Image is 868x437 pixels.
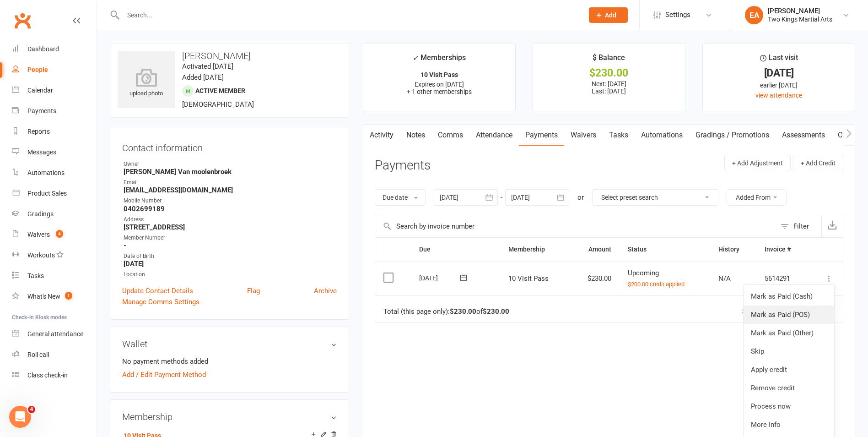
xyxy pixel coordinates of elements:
a: Tasks [12,266,97,286]
a: Notes [400,125,431,146]
a: Waivers 4 [12,224,97,245]
div: [PERSON_NAME] [768,7,832,15]
a: Waivers [564,125,603,146]
strong: [DATE] [124,260,337,268]
div: Location [124,270,337,279]
a: Mark as Paid (POS) [744,306,834,324]
a: Gradings [12,204,97,224]
div: Gradings [27,210,54,218]
div: Tasks [27,272,44,279]
button: + Add Credit [793,155,843,171]
strong: $230.00 [450,307,476,316]
a: Roll call [12,344,97,365]
span: Add [605,11,616,19]
div: Product Sales [27,190,67,197]
a: Tasks [603,125,635,146]
time: Activated [DATE] [182,62,233,71]
a: Comms [431,125,469,146]
strong: [PERSON_NAME] Van moolenbroek [124,168,337,176]
div: Two Kings Martial Arts [768,15,832,23]
div: Total (this page only): of [383,308,509,316]
h3: Contact information [122,139,337,153]
div: Memberships [412,52,466,69]
div: earlier [DATE] [711,80,846,90]
div: Calendar [27,87,53,94]
strong: 10 Visit Pass [421,71,458,78]
button: + Add Adjustment [724,155,791,171]
a: Add / Edit Payment Method [122,369,206,380]
a: People [12,60,97,80]
a: Remove credit [744,379,834,397]
div: Filter [793,221,809,232]
div: Email [124,178,337,187]
a: Workouts [12,245,97,266]
a: Update Contact Details [122,285,193,296]
div: or [577,192,584,203]
a: Process now [744,397,834,415]
a: Assessments [776,125,831,146]
div: Mobile Number [124,197,337,205]
th: Invoice # [756,238,809,261]
a: General attendance kiosk mode [12,324,97,344]
div: General attendance [27,330,83,338]
span: Upcoming [628,269,659,277]
span: Expires on [DATE] [415,81,464,88]
a: Class kiosk mode [12,365,97,386]
a: Product Sales [12,183,97,204]
div: Class check-in [27,371,68,379]
span: 1 [65,292,72,300]
span: Settings [665,5,690,25]
span: Active member [195,87,245,94]
strong: $230.00 [483,307,509,316]
div: Roll call [27,351,49,358]
h3: [PERSON_NAME] [118,51,341,61]
div: upload photo [118,68,175,98]
a: Automations [635,125,689,146]
button: Filter [776,215,821,237]
h3: Membership [122,412,337,422]
span: [DEMOGRAPHIC_DATA] [182,100,254,109]
a: Automations [12,163,97,183]
th: Due [411,238,500,261]
div: Owner [124,160,337,169]
div: Workouts [27,251,55,259]
div: What's New [27,293,60,300]
div: Reports [27,128,50,135]
a: More Info [744,415,834,434]
a: Messages [12,142,97,163]
div: $230.00 [541,68,677,78]
a: Flag [247,285,260,296]
div: Messages [27,148,56,156]
div: Member Number [124,234,337,242]
div: People [27,66,48,73]
input: Search by invoice number [375,215,776,237]
div: Waivers [27,231,50,238]
a: Dashboard [12,39,97,60]
td: 5614291 [756,262,809,295]
small: $200.00 credit applied [628,281,685,288]
a: Skip [744,342,834,361]
div: Automations [27,169,65,176]
button: Add [589,7,628,23]
strong: [STREET_ADDRESS] [124,223,337,231]
iframe: Intercom live chat [9,406,31,428]
th: History [710,238,756,261]
span: 10 Visit Pass [508,274,549,283]
a: Mark as Paid (Other) [744,324,834,342]
a: view attendance [755,92,802,99]
a: Mark as Paid (Cash) [744,287,834,306]
a: Manage Comms Settings [122,296,199,307]
a: Gradings / Promotions [689,125,776,146]
th: Amount [570,238,620,261]
div: $ Balance [593,52,625,68]
div: [DATE] [419,271,461,285]
div: Address [124,215,337,224]
h3: Wallet [122,339,337,349]
div: EA [745,6,763,24]
a: Clubworx [11,9,34,32]
a: Payments [519,125,564,146]
div: Payments [27,107,56,115]
div: Showing of payments [742,308,823,316]
a: Activity [363,125,400,146]
i: ✓ [412,54,418,62]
